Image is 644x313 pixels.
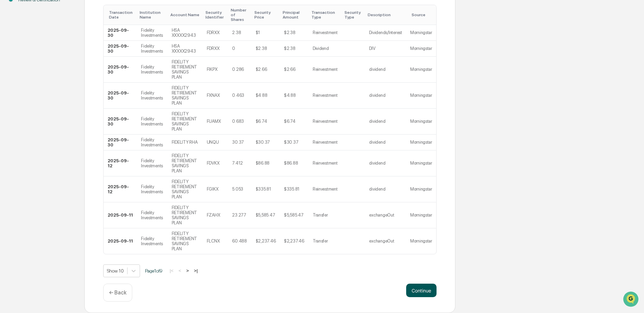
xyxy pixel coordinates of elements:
[369,161,385,166] div: dividend
[141,137,164,147] div: Fidelity Investments
[141,184,164,194] div: Fidelity Investments
[344,10,362,20] div: Toggle SortBy
[4,82,46,94] a: 🖐️Preclearance
[104,176,137,202] td: 2025-09-12
[7,98,12,104] div: 🔎
[141,158,164,168] div: Fidelity Investments
[412,12,433,17] div: Toggle SortBy
[313,119,338,124] div: Reinvestment
[207,238,220,244] div: FLCNX
[369,30,402,35] div: Dividends/Interest
[406,284,437,297] button: Continue
[256,187,271,192] div: $335.81
[109,10,134,20] div: Toggle SortBy
[168,228,203,254] td: FIDELITY RETIREMENT SAVINGS PLAN
[104,83,137,109] td: 2025-09-30
[7,14,123,25] p: How can we help?
[369,140,385,145] div: dividend
[168,25,203,41] td: HSA XXXXX2943
[232,67,244,72] div: 0.286
[256,119,267,124] div: $6.74
[313,67,338,72] div: Reinvestment
[207,212,220,218] div: FZAHX
[256,67,267,72] div: $2.66
[406,109,436,135] td: Morningstar
[254,10,277,20] div: Toggle SortBy
[256,93,268,98] div: $4.88
[256,30,260,35] div: $1
[256,140,270,145] div: $30.37
[104,202,137,228] td: 2025-09-11
[232,119,244,124] div: 0.683
[141,236,164,246] div: Fidelity Investments
[168,109,203,135] td: FIDELITY RETIREMENT SAVINGS PLAN
[406,176,436,202] td: Morningstar
[104,41,137,57] td: 2025-09-30
[284,30,296,35] div: $2.38
[284,238,304,244] div: $2,237.46
[141,116,164,126] div: Fidelity Investments
[140,10,165,20] div: Toggle SortBy
[369,67,385,72] div: dividend
[232,46,235,51] div: 0
[115,54,123,62] button: Start new chat
[284,212,304,218] div: $5,585.47
[67,114,82,119] span: Pylon
[141,210,164,220] div: Fidelity Investments
[313,161,338,166] div: Reinvestment
[141,64,164,75] div: Fidelity Investments
[313,140,338,145] div: Reinvestment
[284,93,296,98] div: $4.88
[168,135,203,150] td: FIDELITY RHA
[48,114,82,119] a: Powered byPylon
[13,85,44,92] span: Preclearance
[232,187,243,192] div: 5.053
[104,135,137,150] td: 2025-09-30
[368,12,403,17] div: Toggle SortBy
[284,46,296,51] div: $2.38
[313,93,338,98] div: Reinvestment
[168,150,203,176] td: FIDELITY RETIREMENT SAVINGS PLAN
[104,150,137,176] td: 2025-09-12
[406,57,436,83] td: Morningstar
[145,268,163,274] span: Page 1 of 9
[141,28,164,38] div: Fidelity Investments
[369,187,385,192] div: dividend
[207,161,220,166] div: FDVKX
[284,67,296,72] div: $2.66
[284,119,296,124] div: $6.74
[141,44,164,54] div: Fidelity Investments
[406,150,436,176] td: Morningstar
[232,30,241,35] div: 2.38
[313,46,329,51] div: Dividend
[313,187,338,192] div: Reinvestment
[284,161,298,166] div: $86.88
[168,83,203,109] td: FIDELITY RETIREMENT SAVINGS PLAN
[232,212,246,218] div: 23.277
[192,268,200,274] button: >|
[313,212,328,218] div: Transfer
[168,176,203,202] td: FIDELITY RETIREMENT SAVINGS PLAN
[283,10,306,20] div: Toggle SortBy
[207,119,221,124] div: FUAMX
[284,140,298,145] div: $30.37
[49,86,54,91] div: 🗄️
[207,187,219,192] div: FGIKX
[406,135,436,150] td: Morningstar
[256,161,270,166] div: $86.88
[207,46,220,51] div: FDRXX
[406,25,436,41] td: Morningstar
[369,119,385,124] div: dividend
[369,212,394,218] div: exchangeOut
[406,41,436,57] td: Morningstar
[170,12,200,17] div: Toggle SortBy
[104,57,137,83] td: 2025-09-30
[104,25,137,41] td: 2025-09-30
[256,238,276,244] div: $2,237.46
[23,52,111,58] div: Start new chat
[313,30,338,35] div: Reinvestment
[232,238,247,244] div: 60.488
[168,202,203,228] td: FIDELITY RETIREMENT SAVINGS PLAN
[7,86,12,91] div: 🖐️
